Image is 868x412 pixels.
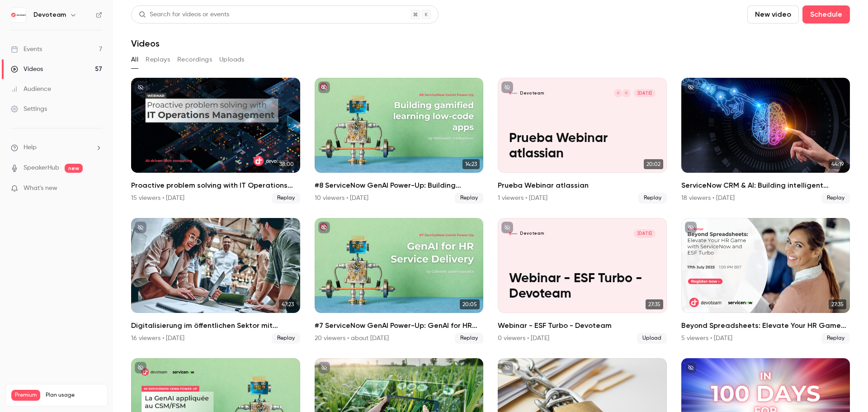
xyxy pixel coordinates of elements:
[685,222,697,233] button: unpublished
[131,5,850,407] section: Videos
[462,159,480,169] span: 14:23
[135,81,146,93] button: unpublished
[520,231,544,237] p: Devoteam
[24,163,59,173] a: SpeakerHub
[455,193,483,204] span: Replay
[131,180,300,191] h2: Proactive problem solving with IT Operations Management
[131,38,160,49] h1: Videos
[498,320,667,331] h2: Webinar - ESF Turbo - Devoteam
[613,89,623,98] div: C
[747,5,799,24] button: New video
[622,89,631,98] div: C
[681,218,850,344] li: Beyond Spreadsheets: Elevate Your HR Game with ServiceNow and ESF Turbo
[685,362,697,374] button: unpublished
[318,362,330,374] button: unpublished
[685,81,697,93] button: unpublished
[131,78,300,204] a: 38:00Proactive problem solving with IT Operations Management15 viewers • [DATE]Replay
[501,81,513,93] button: unpublished
[681,320,850,331] h2: Beyond Spreadsheets: Elevate Your HR Game with ServiceNow and ESF Turbo
[318,81,330,93] button: unpublished
[646,299,663,309] span: 27:35
[11,45,42,54] div: Events
[315,78,484,204] a: 14:23#8 ServiceNow GenAI Power-Up: Building gamified learning low-code apps10 viewers • [DATE]Replay
[501,222,513,233] button: unpublished
[315,78,484,204] li: #8 ServiceNow GenAI Power-Up: Building gamified learning low-code apps
[11,390,40,401] span: Premium
[520,90,544,96] p: Devoteam
[24,143,37,152] span: Help
[131,52,138,67] button: All
[315,334,389,343] div: 20 viewers • about [DATE]
[802,5,850,24] button: Schedule
[509,131,656,161] p: Prueba Webinar atlassian
[131,194,184,203] div: 15 viewers • [DATE]
[46,392,102,399] span: Plan usage
[11,143,102,152] li: help-dropdown-opener
[135,362,146,374] button: unpublished
[498,78,667,204] a: Prueba Webinar atlassianDevoteamCC[DATE]Prueba Webinar atlassian20:02Prueba Webinar atlassian1 vi...
[315,180,484,191] h2: #8 ServiceNow GenAI Power-Up: Building gamified learning low-code apps
[498,334,549,343] div: 0 viewers • [DATE]
[455,333,483,344] span: Replay
[131,218,300,344] li: Digitalisierung im öffentlichen Sektor mit ServiceNow CRM
[315,218,484,344] a: 20:05#7 ServiceNow GenAI Power-Up: GenAI for HR Service Delivery20 viewers • about [DATE]Replay
[131,218,300,344] a: 47:23Digitalisierung im öffentlichen Sektor mit ServiceNow CRM16 viewers • [DATE]Replay
[11,65,43,74] div: Videos
[11,85,51,94] div: Audience
[821,333,850,344] span: Replay
[11,104,47,114] div: Settings
[634,229,656,237] span: [DATE]
[509,271,656,302] p: Webinar - ESF Turbo - Devoteam
[177,52,212,67] button: Recordings
[277,159,297,169] span: 38:00
[829,159,846,169] span: 44:19
[131,78,300,204] li: Proactive problem solving with IT Operations Management
[681,194,735,203] div: 18 viewers • [DATE]
[498,78,667,204] li: Prueba Webinar atlassian
[131,334,184,343] div: 16 viewers • [DATE]
[146,52,170,67] button: Replays
[681,78,850,204] li: ServiceNow CRM & AI: Building intelligent customer relationships
[498,218,667,344] li: Webinar - ESF Turbo - Devoteam
[315,218,484,344] li: #7 ServiceNow GenAI Power-Up: GenAI for HR Service Delivery
[821,193,850,204] span: Replay
[681,218,850,344] a: 27:35Beyond Spreadsheets: Elevate Your HR Game with ServiceNow and ESF Turbo5 viewers • [DATE]Replay
[279,299,297,309] span: 47:23
[135,222,146,233] button: unpublished
[681,180,850,191] h2: ServiceNow CRM & AI: Building intelligent customer relationships
[498,194,547,203] div: 1 viewers • [DATE]
[315,194,368,203] div: 10 viewers • [DATE]
[501,362,513,374] button: unpublished
[33,10,66,19] h6: Devoteam
[139,10,229,19] div: Search for videos or events
[131,320,300,331] h2: Digitalisierung im öffentlichen Sektor mit ServiceNow CRM
[65,164,83,173] span: new
[634,89,656,97] span: [DATE]
[11,8,26,22] img: Devoteam
[498,218,667,344] a: Webinar - ESF Turbo - DevoteamDevoteam[DATE]Webinar - ESF Turbo - Devoteam27:35Webinar - ESF Turb...
[644,159,663,169] span: 20:02
[272,333,300,344] span: Replay
[24,184,57,193] span: What's new
[91,185,102,193] iframe: Noticeable Trigger
[637,333,667,344] span: Upload
[681,78,850,204] a: 44:19ServiceNow CRM & AI: Building intelligent customer relationships18 viewers • [DATE]Replay
[638,193,667,204] span: Replay
[272,193,300,204] span: Replay
[318,222,330,233] button: unpublished
[829,299,846,309] span: 27:35
[498,180,667,191] h2: Prueba Webinar atlassian
[460,299,480,309] span: 20:05
[681,334,732,343] div: 5 viewers • [DATE]
[509,229,517,237] img: Webinar - ESF Turbo - Devoteam
[315,320,484,331] h2: #7 ServiceNow GenAI Power-Up: GenAI for HR Service Delivery
[509,89,517,97] img: Prueba Webinar atlassian
[219,52,245,67] button: Uploads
